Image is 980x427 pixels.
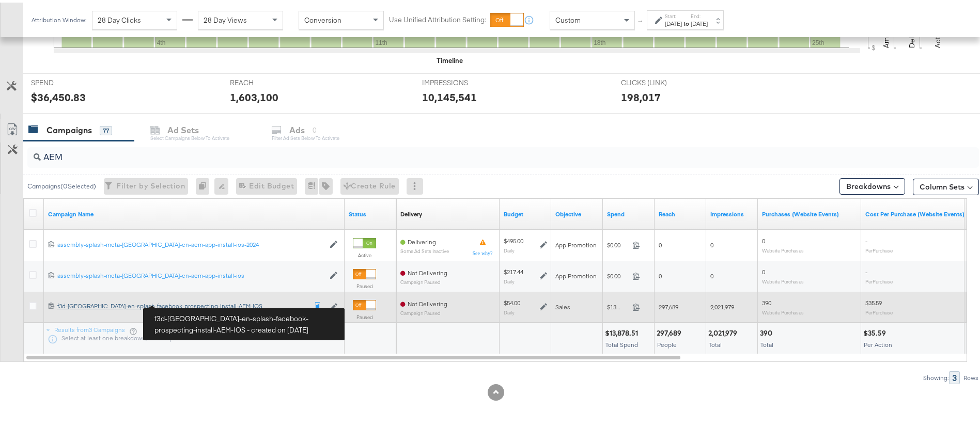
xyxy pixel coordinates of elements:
div: assembly-splash-meta-[GEOGRAPHIC_DATA]-en-aem-app-install-ios [57,269,324,277]
div: 1,603,100 [230,87,278,102]
div: [DATE] [691,17,708,25]
a: The number of times your ad was served. On mobile apps an ad is counted as served the first time ... [710,208,754,216]
div: 297,689 [657,326,685,336]
sub: Daily [504,307,515,313]
a: Your campaign name. [48,208,340,216]
div: 0 [196,176,214,192]
label: Use Unified Attribution Setting: [389,12,486,22]
span: IMPRESSIONS [422,75,500,85]
text: Actions [933,21,942,45]
a: assembly-splash-meta-[GEOGRAPHIC_DATA]-en-aem-app-install-ios [57,269,324,278]
div: assembly-splash-meta-[GEOGRAPHIC_DATA]-en-aem-app-install-ios-2024 [57,238,324,246]
div: Rows [963,372,979,379]
span: - [865,265,867,273]
span: 0 [710,270,713,277]
div: 198,017 [621,87,661,102]
a: assembly-splash-meta-[GEOGRAPHIC_DATA]-en-aem-app-install-ios-2024 [57,238,324,247]
div: Campaigns ( 0 Selected) [27,179,96,188]
span: $0.00 [607,239,628,246]
text: Delivery [907,19,916,45]
span: ↑ [636,18,646,21]
span: 0 [659,239,662,246]
span: 0 [659,270,662,277]
span: Total [760,338,773,346]
div: 77 [100,123,112,133]
a: Shows the current state of your Ad Campaign. [349,208,392,216]
sub: Website Purchases [762,307,804,313]
div: Attribution Window: [31,14,87,21]
div: $54.00 [504,296,520,305]
div: [DATE] [665,17,682,25]
div: 2,021,979 [708,326,740,336]
a: The average cost for each purchase tracked by your Custom Audience pixel on your website after pe... [865,208,965,216]
span: Not Delivering [408,266,447,274]
span: 0 [762,234,765,242]
button: Column Sets [913,176,979,193]
button: Breakdowns [839,176,905,192]
label: Start: [665,10,682,17]
span: 0 [762,265,765,273]
span: Delivering [408,235,436,243]
input: Search Campaigns by Name, ID or Objective [41,140,892,161]
div: $217.44 [504,265,523,274]
span: $35.59 [865,296,882,304]
strong: to [682,17,691,25]
span: $13,878.51 [607,301,628,308]
span: CLICKS (LINK) [621,75,698,85]
span: 2,021,979 [710,301,734,308]
a: Your campaign's objective. [555,208,599,216]
span: Sales [555,301,570,308]
span: App Promotion [555,270,597,277]
sub: Campaign Paused [400,308,447,313]
span: 390 [762,296,771,304]
label: Active [353,249,376,256]
sub: Campaign Paused [400,277,447,282]
span: Total Spend [605,338,638,346]
div: Delivery [400,208,422,216]
label: Paused [353,280,376,287]
div: f3d-[GEOGRAPHIC_DATA]-en-splash-facebook-prospecting-install-AEM-IOS [57,299,306,308]
div: Showing: [923,372,949,379]
sub: Per Purchase [865,307,893,313]
label: Paused [353,311,376,318]
a: The number of times a purchase was made tracked by your Custom Audience pixel on your website aft... [762,208,857,216]
sub: Per Purchase [865,245,893,251]
a: The number of people your ad was served to. [659,208,702,216]
div: $495.00 [504,234,523,243]
span: App Promotion [555,239,597,246]
a: The total amount spent to date. [607,208,650,216]
label: End: [691,10,708,17]
span: Custom [555,13,581,22]
div: $35.59 [863,326,889,336]
span: 28 Day Views [204,13,247,22]
div: 3 [949,369,960,382]
span: Conversion [304,13,341,22]
span: 297,689 [659,301,678,308]
span: $0.00 [607,270,628,277]
sub: Website Purchases [762,276,804,282]
span: - [865,234,867,242]
span: People [657,338,677,346]
div: 10,145,541 [422,87,477,102]
span: 28 Day Clicks [98,13,141,22]
div: 390 [760,326,775,336]
sub: Daily [504,276,515,282]
sub: Website Purchases [762,245,804,251]
a: f3d-[GEOGRAPHIC_DATA]-en-splash-facebook-prospecting-install-AEM-IOS [57,299,306,310]
div: $13,878.51 [605,326,641,336]
sub: Some Ad Sets Inactive [400,246,449,251]
div: Campaigns [46,122,92,134]
span: Total [709,338,722,346]
span: 0 [710,239,713,246]
span: SPEND [31,75,108,85]
sub: Daily [504,245,515,251]
div: Timeline [437,53,463,63]
a: The maximum amount you're willing to spend on your ads, on average each day or over the lifetime ... [504,208,547,216]
span: Per Action [864,338,892,346]
div: $36,450.83 [31,87,86,102]
sub: Per Purchase [865,276,893,282]
span: Not Delivering [408,297,447,305]
span: REACH [230,75,307,85]
a: Reflects the ability of your Ad Campaign to achieve delivery based on ad states, schedule and bud... [400,208,422,216]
